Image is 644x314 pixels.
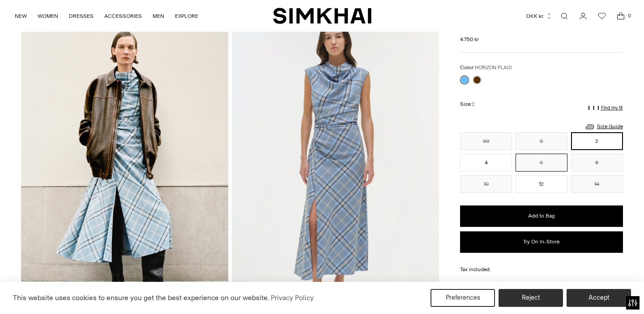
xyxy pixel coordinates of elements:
[460,132,512,150] button: 00
[555,7,573,25] a: Open search modal
[612,7,630,25] a: Open cart modal
[475,65,512,71] span: HORIZON PLAID
[460,35,479,43] span: 4.750 kr
[104,6,142,26] a: ACCESSORIES
[526,6,552,26] button: DKK kr.
[460,205,623,227] button: Add to Bag
[571,154,623,172] button: 8
[625,12,633,20] span: 0
[472,101,474,107] span: 2
[273,7,371,25] a: SIMKHAI
[499,289,563,307] button: Reject
[460,265,623,273] div: Tax included.
[15,6,27,26] a: NEW
[13,293,269,302] span: This website uses cookies to ensure you get the best experience on our website.
[431,289,495,307] button: Preferences
[460,63,512,72] label: Color:
[153,6,164,26] a: MEN
[574,7,592,25] a: Go to the account page
[175,6,198,26] a: EXPLORE
[460,100,474,109] label: Size:
[571,132,623,150] button: 2
[516,175,567,193] button: 12
[571,175,623,193] button: 14
[567,289,631,307] button: Accept
[38,6,58,26] a: WOMEN
[516,154,567,172] button: 6
[593,7,611,25] a: Wishlist
[269,291,315,305] a: Privacy Policy (opens in a new tab)
[460,231,623,253] button: Try On In-Store
[584,121,623,132] a: Size Guide
[460,154,512,172] button: 4
[460,175,512,193] button: 10
[516,132,567,150] button: 0
[528,212,555,220] span: Add to Bag
[69,6,94,26] a: DRESSES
